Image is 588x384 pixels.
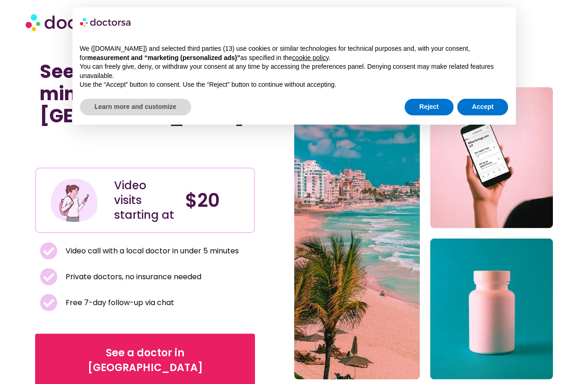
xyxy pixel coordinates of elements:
[87,54,240,61] strong: measurement and “marketing (personalized ads)”
[405,99,454,115] button: Reject
[40,147,250,158] iframe: Customer reviews powered by Trustpilot
[49,346,241,375] span: See a doctor in [GEOGRAPHIC_DATA]
[185,189,247,211] h4: $20
[80,62,509,80] p: You can freely give, deny, or withdraw your consent at any time by accessing the preferences pane...
[63,296,174,309] span: Free 7-day follow-up via chat
[40,136,178,147] iframe: Customer reviews powered by Trustpilot
[40,60,250,127] h1: See a doctor online in minutes in [GEOGRAPHIC_DATA]
[49,175,99,225] img: Illustration depicting a young woman in a casual outfit, engaged with her smartphone. She has a p...
[63,270,201,283] span: Private doctors, no insurance needed
[63,245,239,258] span: Video call with a local doctor in under 5 minutes
[294,87,553,379] img: A collage showing UTI medication, a smartphone displaying Doctorsa intake form, and a beach with ...
[80,99,191,115] button: Learn more and customize
[457,99,509,115] button: Accept
[114,178,176,222] div: Video visits starting at
[80,15,132,30] img: logo
[292,54,328,61] a: cookie policy
[80,80,509,90] p: Use the “Accept” button to consent. Use the “Reject” button to continue without accepting.
[80,44,509,62] p: We ([DOMAIN_NAME]) and selected third parties (13) use cookies or similar technologies for techni...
